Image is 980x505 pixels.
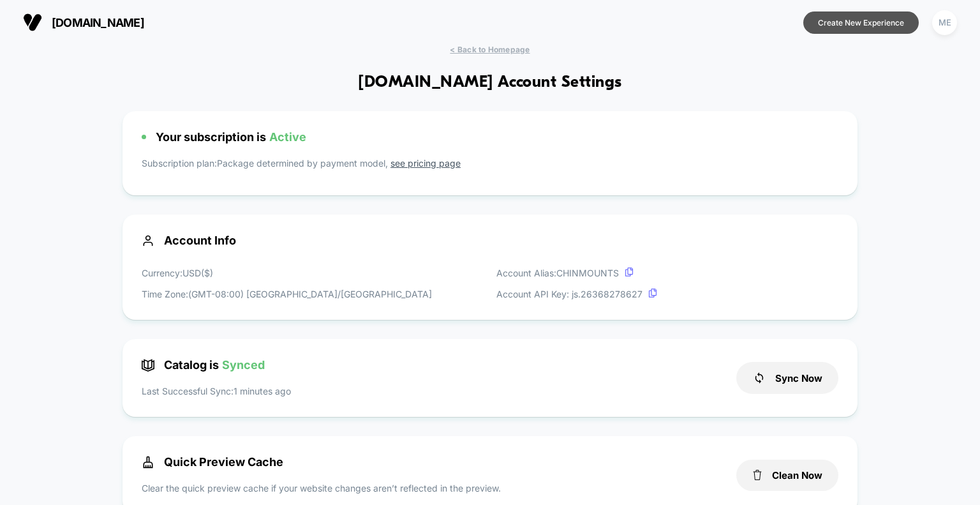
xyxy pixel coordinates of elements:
p: Subscription plan: Package determined by payment model, [142,156,838,176]
div: ME [932,10,957,35]
p: Last Successful Sync: 1 minutes ago [142,384,291,398]
button: [DOMAIN_NAME] [19,12,148,33]
img: Visually logo [23,13,42,32]
a: see pricing page [390,158,461,169]
button: Create New Experience [803,11,919,34]
span: Synced [222,358,265,372]
span: Your subscription is [156,130,306,144]
button: Sync Now [736,362,838,394]
span: Catalog is [142,358,265,372]
button: Clean Now [736,460,838,491]
span: Quick Preview Cache [142,455,283,469]
span: Active [269,130,306,144]
p: Currency: USD ( $ ) [142,266,432,280]
p: Account Alias: CHINMOUNTS [496,266,657,280]
p: Account API Key: js. 26368278627 [496,287,657,301]
p: Clear the quick preview cache if your website changes aren’t reflected in the preview. [142,481,501,495]
p: Time Zone: (GMT-08:00) [GEOGRAPHIC_DATA]/[GEOGRAPHIC_DATA] [142,287,432,301]
span: < Back to Homepage [450,45,530,54]
h1: [DOMAIN_NAME] Account Settings [358,73,621,92]
span: Account Info [142,234,838,247]
button: ME [928,10,961,36]
span: [DOMAIN_NAME] [52,16,144,29]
